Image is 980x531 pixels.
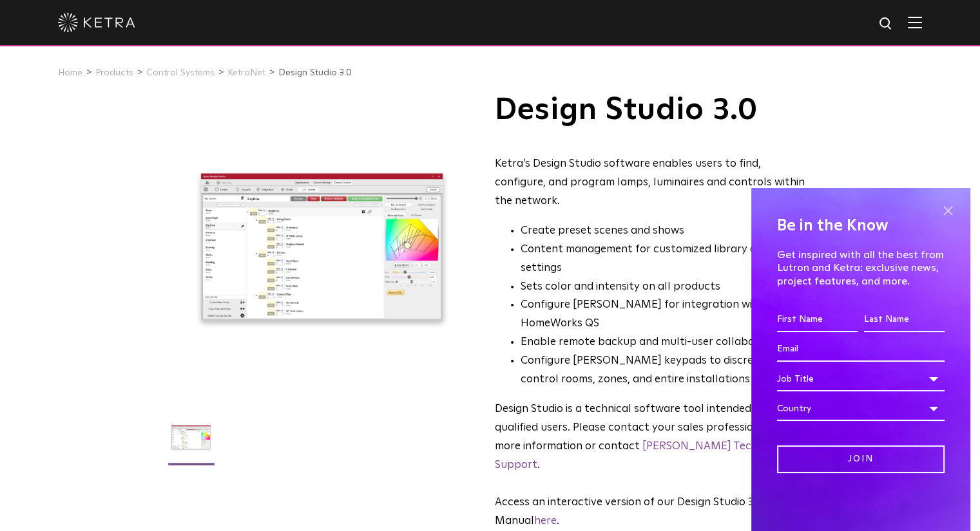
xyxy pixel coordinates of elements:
li: Sets color and intensity on all products [521,278,809,297]
a: Design Studio 3.0 [278,68,352,77]
li: Configure [PERSON_NAME] keypads to discreetly control rooms, zones, and entire installations [521,352,809,389]
p: Design Studio is a technical software tool intended for use by qualified users. Please contact yo... [495,400,809,475]
div: Job Title [777,367,945,391]
img: search icon [878,16,894,32]
input: Email [777,337,945,362]
li: Content management for customized library of light settings [521,241,809,278]
h4: Be in the Know [777,214,945,238]
a: here [534,516,557,526]
input: First Name [777,308,858,332]
div: Ketra’s Design Studio software enables users to find, configure, and program lamps, luminaires an... [495,155,809,211]
li: Enable remote backup and multi-user collaboration [521,333,809,352]
a: Products [95,68,133,77]
input: Join [777,445,945,473]
input: Last Name [864,308,945,332]
div: Country [777,396,945,421]
a: KetraNet [227,68,265,77]
img: DS-2.0 [166,413,216,472]
p: Access an interactive version of our Design Studio 3.0 Manual . [495,494,809,531]
h1: Design Studio 3.0 [495,94,809,126]
li: Configure [PERSON_NAME] for integration with HomeWorks QS [521,296,809,333]
img: ketra-logo-2019-white [58,13,135,32]
a: [PERSON_NAME] Technical Support [495,441,782,470]
li: Create preset scenes and shows [521,222,809,241]
p: Get inspired with all the best from Lutron and Ketra: exclusive news, project features, and more. [777,248,945,288]
img: Hamburger%20Nav.svg [908,16,922,28]
a: Home [58,68,82,77]
a: Control Systems [146,68,215,77]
